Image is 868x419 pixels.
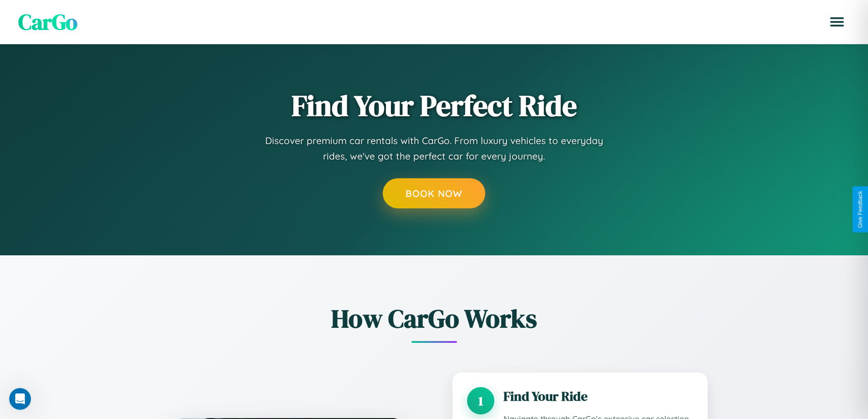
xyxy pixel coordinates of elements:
h1: Find Your Perfect Ride [292,90,577,122]
span: CarGo [18,7,77,37]
h2: How CarGo Works [161,301,708,336]
div: Give Feedback [857,191,863,228]
p: Discover premium car rentals with CarGo. From luxury vehicles to everyday rides, we've got the pe... [252,133,616,164]
button: Book Now [383,178,485,208]
iframe: Intercom live chat [9,388,31,410]
h3: Find Your Ride [503,387,693,405]
div: 1 [467,387,494,414]
button: Open menu [824,9,850,35]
